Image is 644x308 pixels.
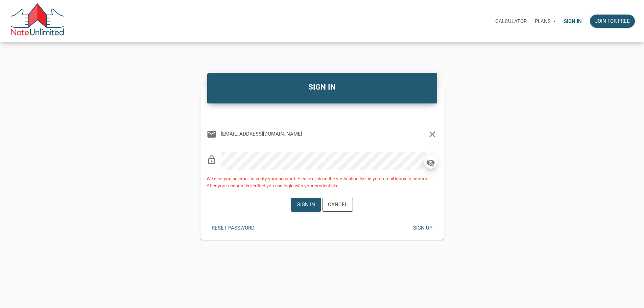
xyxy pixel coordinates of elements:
[10,3,65,39] img: NoteUnlimited
[413,224,432,232] div: Sign up
[328,201,348,209] div: Cancel
[408,221,437,235] button: Sign up
[495,18,527,24] p: Calculator
[535,18,551,24] p: Plans
[212,224,255,232] div: Reset password
[207,175,437,189] div: We sent you an email to verify your account. Please click on the verification link in your email ...
[291,198,321,212] button: Sign in
[586,10,639,32] a: Join for free
[297,201,315,209] div: Sign in
[560,10,586,32] a: Sign in
[531,11,560,31] button: Plans
[590,15,635,28] button: Join for free
[491,10,531,32] a: Calculator
[427,129,437,139] i: clear
[221,126,427,141] input: Email
[212,81,432,93] h4: SIGN IN
[207,155,217,165] i: lock_outline
[207,221,260,235] button: Reset password
[207,129,217,139] i: email
[595,17,630,25] div: Join for free
[564,18,582,24] p: Sign in
[323,198,353,212] button: Cancel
